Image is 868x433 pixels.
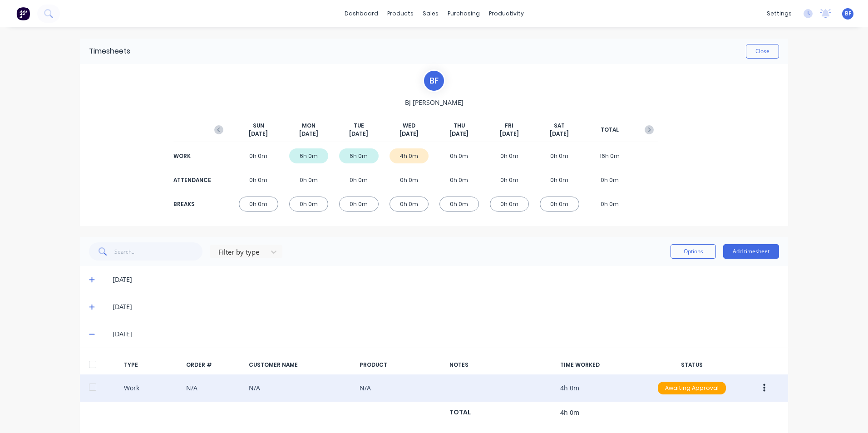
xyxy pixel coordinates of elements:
[671,244,716,259] button: Options
[439,172,479,187] div: 0h 0m
[658,382,726,394] div: Awaiting Approval
[405,98,464,107] span: BJ [PERSON_NAME]
[540,197,579,212] div: 0h 0m
[601,126,619,134] span: TOTAL
[439,197,479,212] div: 0h 0m
[113,329,779,339] div: [DATE]
[16,7,30,20] img: Factory
[390,197,429,212] div: 0h 0m
[390,172,429,187] div: 0h 0m
[490,172,529,187] div: 0h 0m
[449,361,553,369] div: NOTES
[349,130,368,138] span: [DATE]
[423,69,445,92] div: B F
[454,122,465,130] span: THU
[249,361,352,369] div: CUSTOMER NAME
[302,122,316,130] span: MON
[540,148,579,163] div: 0h 0m
[560,361,643,369] div: TIME WORKED
[505,122,513,130] span: FRI
[590,148,630,163] div: 16h 0m
[723,244,779,259] button: Add timesheet
[762,7,796,20] div: settings
[484,7,528,20] div: productivity
[540,172,579,187] div: 0h 0m
[590,197,630,212] div: 0h 0m
[340,7,383,20] a: dashboard
[550,130,569,138] span: [DATE]
[554,122,565,130] span: SAT
[299,130,318,138] span: [DATE]
[399,130,419,138] span: [DATE]
[339,172,379,187] div: 0h 0m
[418,7,443,20] div: sales
[500,130,519,138] span: [DATE]
[124,361,179,369] div: TYPE
[390,148,429,163] div: 4h 0m
[746,44,779,59] button: Close
[490,148,529,163] div: 0h 0m
[249,130,268,138] span: [DATE]
[354,122,364,130] span: TUE
[403,122,415,130] span: WED
[173,152,210,160] div: WORK
[173,176,210,184] div: ATTENDANCE
[339,197,379,212] div: 0h 0m
[289,148,329,163] div: 6h 0m
[845,10,851,18] span: BF
[590,172,630,187] div: 0h 0m
[449,130,469,138] span: [DATE]
[239,197,278,212] div: 0h 0m
[339,148,379,163] div: 6h 0m
[439,148,479,163] div: 0h 0m
[113,275,779,285] div: [DATE]
[253,122,264,130] span: SUN
[289,172,329,187] div: 0h 0m
[360,361,442,369] div: PRODUCT
[383,7,418,20] div: products
[114,242,203,261] input: Search...
[239,172,278,187] div: 0h 0m
[239,148,278,163] div: 0h 0m
[443,7,484,20] div: purchasing
[490,197,529,212] div: 0h 0m
[173,200,210,208] div: BREAKS
[186,361,242,369] div: ORDER #
[651,361,733,369] div: STATUS
[289,197,329,212] div: 0h 0m
[89,46,130,57] div: Timesheets
[113,302,779,312] div: [DATE]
